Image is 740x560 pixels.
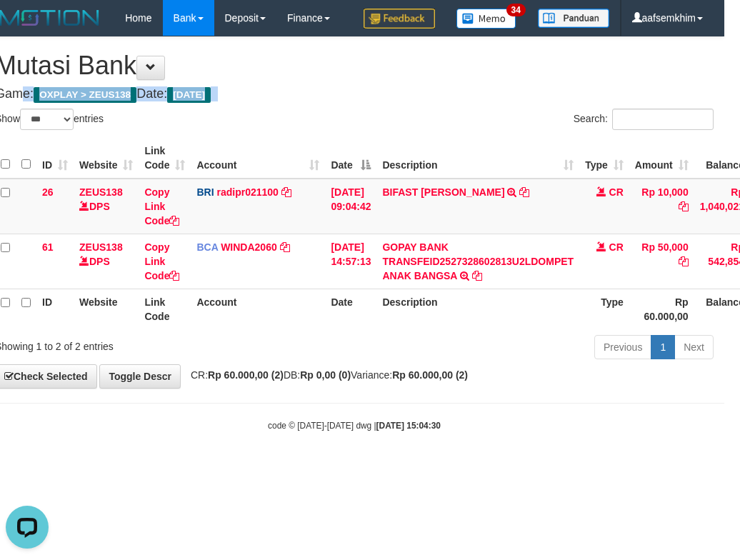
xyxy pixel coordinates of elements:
[42,186,54,198] span: 26
[382,241,574,281] a: GOPAY BANK TRANSFEID2527328602813U2LDOMPET ANAK BANGSA
[519,186,529,198] a: Copy BIFAST ERIKA S PAUN to clipboard
[629,289,694,329] th: Rp 60.000,00
[42,241,54,253] span: 61
[139,138,191,179] th: Link Code: activate to sort column ascending
[216,186,278,198] a: radipr021100
[139,289,191,329] th: Link Code
[629,138,694,179] th: Amount: activate to sort column ascending
[196,241,218,253] span: BCA
[74,289,139,329] th: Website
[376,289,579,329] th: Description
[34,87,136,103] span: OXPLAY > ZEUS138
[99,364,181,389] a: Toggle Descr
[20,109,74,130] select: Showentries
[325,234,376,289] td: [DATE] 14:57:13
[325,138,376,179] th: Date: activate to sort column descending
[629,234,694,289] td: Rp 50,000
[325,289,376,329] th: Date
[325,179,376,234] td: [DATE] 09:04:42
[79,241,123,253] a: ZEUS138
[74,234,139,289] td: DPS
[679,256,689,267] a: Copy Rp 50,000 to clipboard
[594,335,651,359] a: Previous
[538,9,609,28] img: panduan.png
[167,87,211,103] span: [DATE]
[196,186,214,198] span: BRI
[674,335,714,359] a: Next
[382,186,504,198] a: BIFAST [PERSON_NAME]
[36,138,74,179] th: ID: activate to sort column ascending
[144,186,179,226] a: Copy Link Code
[376,138,579,179] th: Description: activate to sort column ascending
[268,421,441,431] small: code © [DATE]-[DATE] dwg |
[6,6,49,49] button: Open LiveChat chat widget
[579,138,629,179] th: Type: activate to sort column ascending
[208,369,284,381] strong: Rp 60.000,00 (2)
[609,241,624,253] span: CR
[184,369,468,381] span: CR: DB: Variance:
[79,186,123,198] a: ZEUS138
[579,289,629,329] th: Type
[612,109,714,130] input: Search:
[300,369,351,381] strong: Rp 0,00 (0)
[191,138,325,179] th: Account: activate to sort column ascending
[392,369,468,381] strong: Rp 60.000,00 (2)
[281,186,291,198] a: Copy radipr021100 to clipboard
[506,4,526,16] span: 34
[221,241,277,253] a: WINDA2060
[74,179,139,234] td: DPS
[574,109,714,130] label: Search:
[364,9,435,29] img: Feedback.jpg
[456,9,516,29] img: Button%20Memo.svg
[74,138,139,179] th: Website: activate to sort column ascending
[280,241,290,253] a: Copy WINDA2060 to clipboard
[191,289,325,329] th: Account
[651,335,675,359] a: 1
[679,201,689,212] a: Copy Rp 10,000 to clipboard
[144,241,179,281] a: Copy Link Code
[472,270,482,281] a: Copy GOPAY BANK TRANSFEID2527328602813U2LDOMPET ANAK BANGSA to clipboard
[36,289,74,329] th: ID
[609,186,624,198] span: CR
[629,179,694,234] td: Rp 10,000
[376,421,441,431] strong: [DATE] 15:04:30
